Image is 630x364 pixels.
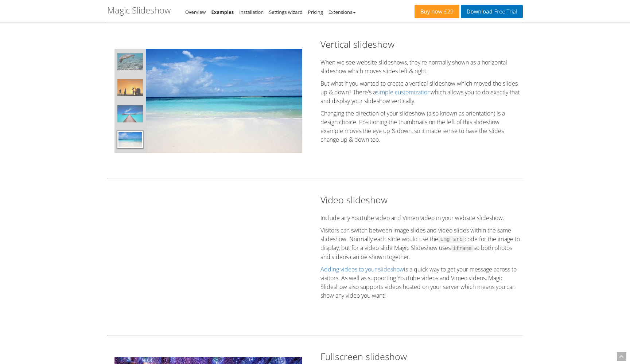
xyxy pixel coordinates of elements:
[107,5,171,15] h1: Magic Slideshow
[320,38,523,51] h2: Vertical slideshow
[493,9,517,15] span: Free Trial
[117,53,143,70] img: maldives3.jpg
[117,105,143,122] img: maldives1.jpg
[328,9,356,15] a: Extensions
[185,9,206,15] a: Overview
[320,79,523,105] p: But what if you wanted to create a vertical slideshow which moved the slides up & down? There's a...
[320,265,523,300] p: is a quick way to get your message across to visitors. As well as supporting YouTube videos and V...
[211,9,234,15] a: Examples
[320,193,523,206] h2: Video slideshow
[376,88,431,96] a: simple customization
[320,226,523,261] p: Visitors can switch between image slides and video slides within the same slideshow. Normally eac...
[320,58,523,75] p: When we see website slideshows, they're normally shown as a horizontal slideshow which moves slid...
[461,5,523,18] a: DownloadFree Trial
[442,9,454,15] span: £29
[146,49,302,153] img: Continuous looping
[320,214,523,222] p: Include any YouTube video and Vimeo video in your website slideshow.
[415,5,459,18] a: Buy now£29
[239,9,264,15] a: Installation
[438,236,464,243] code: img src
[114,204,302,310] iframe: Tesla Meets New Zealand
[269,9,303,15] a: Settings wizard
[320,350,523,363] h2: Fullscreen slideshow
[117,79,143,96] img: maldives7.jpg
[320,109,523,144] p: Changing the direction of your slideshow (also known as orientation) is a design choice. Position...
[451,245,474,252] code: iframe
[308,9,323,15] a: Pricing
[320,265,404,273] a: Adding videos to your slideshow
